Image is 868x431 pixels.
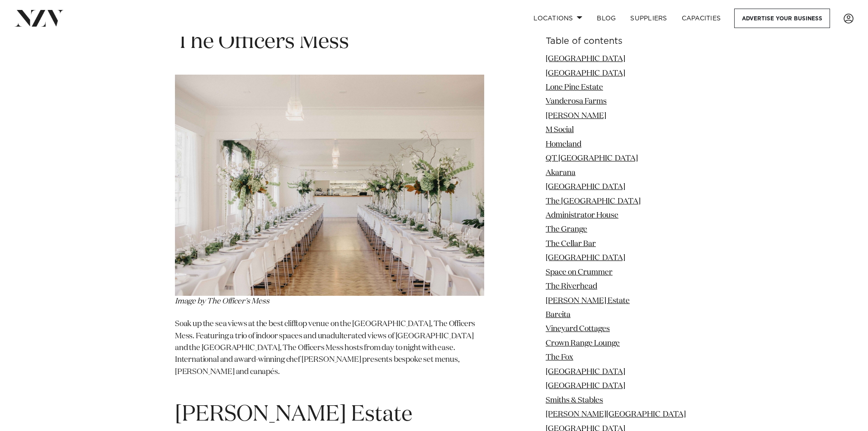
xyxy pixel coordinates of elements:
[546,69,625,77] a: [GEOGRAPHIC_DATA]
[546,269,613,276] a: Space on Crummer
[546,212,618,219] a: Administrator House
[546,141,581,148] a: Homeland
[675,9,728,28] a: Capacities
[546,254,625,262] a: [GEOGRAPHIC_DATA]
[546,397,603,404] a: Smiths & Stables
[546,126,574,134] a: M Social
[546,169,576,177] a: Akarana
[546,354,573,361] a: The Fox
[546,368,625,376] a: [GEOGRAPHIC_DATA]
[734,9,830,28] a: Advertise your business
[546,84,603,91] a: Lone Pine Estate
[546,411,686,418] a: [PERSON_NAME][GEOGRAPHIC_DATA]
[546,98,607,105] a: Vanderosa Farms
[546,283,597,290] a: The Riverhead
[175,318,484,390] p: Soak up the sea views at the best clifftop venue on the [GEOGRAPHIC_DATA], The Officers Mess. Fea...
[546,183,625,191] a: [GEOGRAPHIC_DATA]
[546,197,641,205] a: The [GEOGRAPHIC_DATA]
[546,155,638,162] a: QT [GEOGRAPHIC_DATA]
[14,10,64,26] img: nzv-logo.png
[175,31,349,53] span: The Officers Mess
[546,311,571,319] a: Barcita
[526,9,590,28] a: Locations
[175,404,412,426] span: [PERSON_NAME] Estate
[546,240,596,248] a: The Cellar Bar
[546,226,587,233] a: The Grange
[546,55,625,63] a: [GEOGRAPHIC_DATA]
[546,382,625,390] a: [GEOGRAPHIC_DATA]
[623,9,674,28] a: SUPPLIERS
[546,340,620,347] a: Crown Range Lounge
[546,297,630,304] a: [PERSON_NAME] Estate
[546,112,606,120] a: [PERSON_NAME]
[175,298,269,305] span: Image by The Officer's Mess
[546,37,693,46] h6: Table of contents
[546,325,610,333] a: Vineyard Cottages
[590,9,623,28] a: BLOG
